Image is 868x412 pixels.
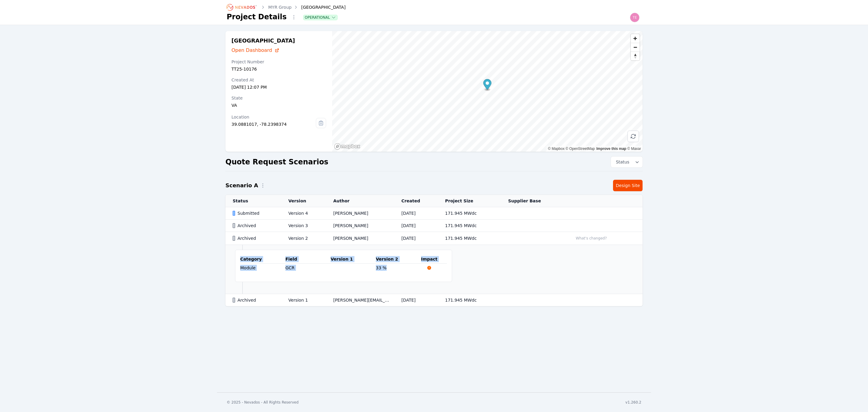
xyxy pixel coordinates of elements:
td: [DATE] [394,294,438,306]
canvas: Map [332,31,643,152]
a: Design Site [613,180,643,191]
div: © 2025 - Nevados - All Rights Reserved [227,400,299,405]
tr: SubmittedVersion 4[PERSON_NAME][DATE]171.945 MWdc [225,207,643,220]
a: Maxar [627,147,641,151]
a: OpenStreetMap [566,147,595,151]
th: Version 2 [376,255,421,264]
td: [PERSON_NAME] [326,207,394,220]
td: GCR [285,264,331,272]
tr: ArchivedVersion 1[PERSON_NAME][EMAIL_ADDRESS][PERSON_NAME][DOMAIN_NAME][DATE]171.945 MWdc [225,294,643,306]
td: Version 3 [281,220,326,232]
div: Created At [231,77,326,83]
div: [DATE] 12:07 PM [231,84,326,90]
div: v1.260.2 [625,400,641,405]
h1: Project Details [227,12,287,22]
td: [DATE] [394,207,438,220]
nav: Breadcrumb [227,2,346,12]
td: [PERSON_NAME] [326,232,394,245]
div: Submitted [233,210,278,216]
td: 171.945 MWdc [438,294,501,306]
img: Ted Elliott [630,13,640,22]
div: Archived [233,297,278,303]
button: What's changed? [573,235,609,242]
td: Module [240,264,285,272]
td: 171.945 MWdc [438,207,501,220]
button: Status [611,157,643,167]
td: [DATE] [394,220,438,232]
button: Zoom in [631,34,640,43]
th: Field [285,255,331,264]
td: [DATE] [394,232,438,245]
td: Version 4 [281,207,326,220]
th: Version 1 [331,255,376,264]
span: Impacts Structural Calculations [421,265,437,270]
th: Status [225,195,281,207]
div: VA [231,102,326,108]
h2: Quote Request Scenarios [225,157,328,167]
td: [PERSON_NAME] [326,220,394,232]
td: [PERSON_NAME][EMAIL_ADDRESS][PERSON_NAME][DOMAIN_NAME] [326,294,394,306]
td: 171.945 MWdc [438,232,501,245]
div: State [231,95,326,101]
th: Author [326,195,394,207]
tr: ArchivedVersion 2[PERSON_NAME][DATE]171.945 MWdcWhat's changed? [225,232,643,245]
div: [GEOGRAPHIC_DATA] [293,4,345,10]
th: Supplier Base [501,195,566,207]
div: TT25-10176 [231,66,326,72]
a: MYR Group [268,4,291,10]
tr: ArchivedVersion 3[PERSON_NAME][DATE]171.945 MWdc [225,220,643,232]
a: Improve this map [596,147,626,151]
a: Open Dashboard [231,47,326,54]
div: Archived [233,223,278,229]
th: Project Size [438,195,501,207]
th: Category [240,255,285,264]
button: Operational [303,15,337,20]
span: Zoom out [631,43,640,52]
span: Status [613,159,629,165]
a: Mapbox homepage [334,143,360,150]
h2: Scenario A [225,181,258,190]
a: Mapbox [548,147,565,151]
td: 33 % [376,264,421,272]
th: Version [281,195,326,207]
div: Archived [233,235,278,241]
td: Version 2 [281,232,326,245]
th: Impact [421,255,447,264]
h2: [GEOGRAPHIC_DATA] [231,37,326,44]
div: 39.0881017, -78.2398374 [231,121,316,127]
button: Reset bearing to north [631,52,640,60]
td: Version 1 [281,294,326,306]
td: 171.945 MWdc [438,220,501,232]
div: Map marker [483,79,491,91]
div: Project Number [231,59,326,65]
button: Zoom out [631,43,640,52]
th: Created [394,195,438,207]
span: Open Dashboard [231,47,272,54]
div: Location [231,114,316,120]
